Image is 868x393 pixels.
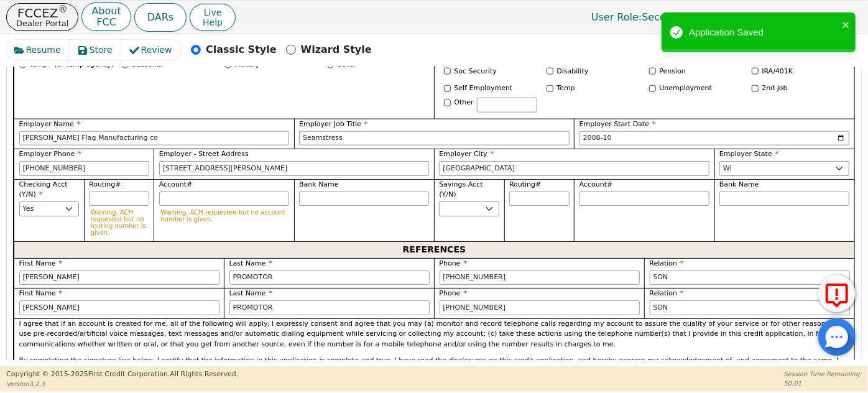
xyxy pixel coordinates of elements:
label: Temp [557,83,575,94]
p: About [91,6,121,16]
label: IRA/401K [762,67,793,77]
input: 303-867-5309 x104 [440,300,640,315]
p: Copyright © 2015- 2025 First Credit Corporation. [6,369,238,380]
a: User Role:Secondary [579,5,707,29]
input: Y/N [649,68,656,75]
span: Employer Job Title [299,120,367,128]
input: Y/N [649,85,656,92]
label: Pension [660,67,686,77]
span: Resume [26,44,61,57]
button: Review [121,40,182,60]
label: Soc Security [455,67,497,77]
sup: ® [58,4,68,15]
input: Y/N [547,85,553,92]
span: Account# [579,180,613,188]
input: Y/N [547,68,553,75]
span: Phone [440,259,468,267]
span: All Rights Reserved. [170,370,238,378]
span: Last Name [229,289,272,297]
input: Y/N [444,68,451,75]
span: Bank Name [719,180,759,188]
span: Routing# [89,180,121,188]
span: Account# [159,180,193,188]
span: Phone [440,289,468,297]
label: Unemployment [660,83,713,94]
button: Report Error to FCC [818,275,856,312]
span: First Name [19,289,63,297]
button: close [842,17,851,32]
span: Employer Phone [19,150,81,158]
span: Live [203,7,223,17]
input: 303-867-5309 x104 [440,270,640,285]
button: Store [70,40,122,60]
p: Classic Style [206,42,277,57]
button: AboutFCC [81,2,131,32]
span: Relation [650,259,684,267]
button: DARs [134,3,187,32]
p: Warning, ACH requested but no account number is given. [160,209,287,223]
span: Employer City [439,150,494,158]
div: Application Saved [689,25,838,40]
span: Checking Acct (Y/N) [19,180,68,199]
p: Wizard Style [301,42,372,57]
p: Secondary [579,5,707,29]
p: FCCEZ [16,7,68,19]
span: Employer Start Date [579,120,656,128]
span: Help [203,17,223,27]
input: 303-867-5309 x104 [19,161,149,176]
label: Self Employment [455,83,513,94]
span: Store [90,44,113,57]
span: Routing# [509,180,541,188]
input: YYYY-MM-DD [579,131,850,146]
span: Review [141,44,172,57]
span: User Role : [591,11,642,23]
p: FCC [91,17,121,27]
span: Last Name [229,259,272,267]
span: Employer - Street Address [159,150,249,158]
button: FCCEZ®Dealer Portal [6,3,78,31]
p: 50:01 [784,379,862,388]
input: Y/N [752,85,759,92]
span: REFERENCES [403,242,466,258]
button: 4398A:[PERSON_NAME] [710,7,862,27]
span: Savings Acct (Y/N) [439,180,482,199]
p: Warning, ACH requested but no routing number is given. [91,209,148,236]
label: Disability [557,67,589,77]
span: Relation [650,289,684,297]
span: First Name [19,259,63,267]
input: Y/N [752,68,759,75]
p: I agree that if an account is created for me, all of the following will apply: I expressly consen... [19,319,850,350]
p: Version 3.2.3 [6,379,238,389]
label: Other [455,98,474,108]
button: Resume [6,40,70,60]
label: 2nd Job [762,83,788,94]
span: Employer Name [19,120,81,128]
p: Dealer Portal [16,19,68,27]
span: Employer State [719,150,778,158]
p: Session Time Remaining: [784,369,862,379]
input: Y/N [444,85,451,92]
button: LiveHelp [190,4,236,31]
span: Bank Name [299,180,339,188]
